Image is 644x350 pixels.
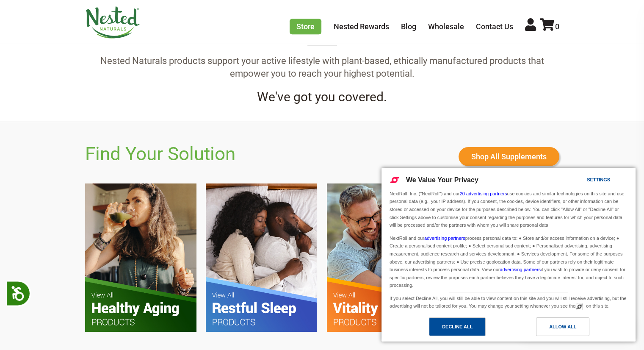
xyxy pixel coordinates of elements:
[555,22,559,31] span: 0
[334,22,389,31] a: Nested Rewards
[85,143,235,165] h2: Find Your Solution
[442,322,473,331] div: Decline All
[85,6,140,39] img: Nested Naturals
[85,183,196,331] img: FYS-Healthy-Aging.jpg
[387,317,509,340] a: Decline All
[476,22,513,31] a: Contact Us
[85,90,559,105] h4: We've got you covered.
[85,55,559,81] p: Nested Naturals products support your active lifestyle with plant-based, ethically manufactured p...
[388,292,629,311] div: If you select Decline All, you will still be able to view content on this site and you will still...
[587,175,610,184] div: Settings
[459,147,559,166] a: Shop All Supplements
[428,22,464,31] a: Wholesale
[401,22,416,31] a: Blog
[406,176,478,183] span: We Value Your Privacy
[290,19,321,34] a: Store
[509,317,630,340] a: Allow All
[572,173,592,189] a: Settings
[26,6,110,19] span: The Nested Loyalty Program
[388,189,629,230] div: NextRoll, Inc. ("NextRoll") and our use cookies and similar technologies on this site and use per...
[540,22,559,31] a: 0
[549,322,576,331] div: Allow All
[206,183,317,331] img: FYS-Restful-Sleep.jpg
[388,232,629,290] div: NextRoll and our process personal data to: ● Store and/or access information on a device; ● Creat...
[424,236,465,241] a: advertising partners
[460,191,507,196] a: 20 advertising partners
[327,183,438,331] img: FYS-Vitality.jpg
[500,267,541,272] a: advertising partners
